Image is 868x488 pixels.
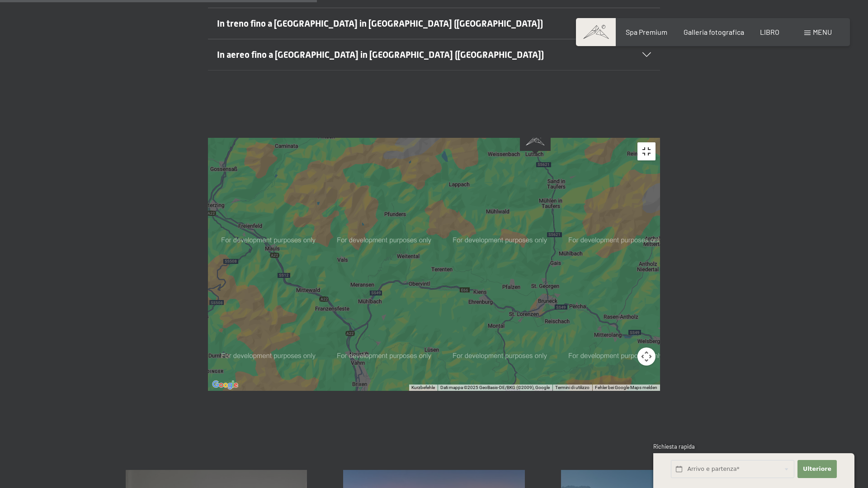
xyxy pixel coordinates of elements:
button: Visualizzazione a schermo intero attivata/disattivata [637,142,656,160]
a: Spa Premium [626,28,667,36]
a: Fehler bei Google Maps melden [595,385,657,390]
font: Richiesta rapida [653,443,695,450]
img: Google [210,379,240,391]
font: Dati mappa ©2025 GeoBasis-DE/BKG (©2009), Google [440,385,550,390]
div: Alpine Luxury SPA Resort SCHWARZENSTEIN [520,130,551,155]
button: Controllo della telecamera per la mappa [637,347,656,366]
button: Ulteriore [797,460,836,479]
font: In aereo fino a [GEOGRAPHIC_DATA] in [GEOGRAPHIC_DATA] ([GEOGRAPHIC_DATA]) [217,49,544,60]
font: In treno fino a [GEOGRAPHIC_DATA] in [GEOGRAPHIC_DATA] ([GEOGRAPHIC_DATA]) [217,18,543,29]
a: Termini di utilizzo [555,385,590,390]
button: Scorciatoie [411,385,435,391]
a: Apri questa zona su Google Maps (in una nuova finestra) [210,379,240,391]
a: LIBRO [760,28,779,36]
a: Galleria fotografica [684,28,744,36]
font: menu [813,28,832,36]
font: Ulteriore [803,465,831,472]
